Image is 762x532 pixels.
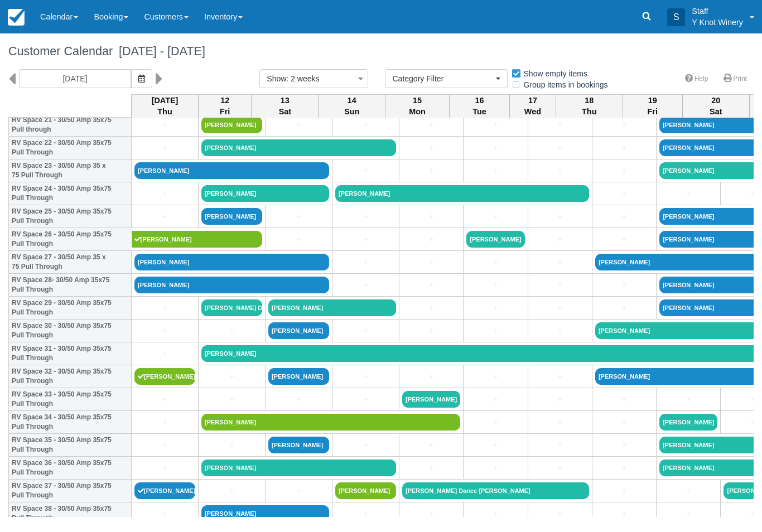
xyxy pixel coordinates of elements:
th: RV Space 26 - 30/50 Amp 35x75 Pull Through [9,228,132,251]
a: + [531,119,589,131]
a: + [659,485,717,497]
button: Show: 2 weeks [259,69,368,88]
th: 20 Sat [682,94,749,118]
a: [PERSON_NAME] [659,414,717,431]
a: + [402,439,460,451]
a: + [201,439,262,451]
a: + [134,302,195,314]
a: + [268,234,329,245]
a: [PERSON_NAME] Daily [201,299,262,316]
a: + [595,462,653,474]
a: + [531,142,589,154]
a: [PERSON_NAME] [201,185,329,202]
a: + [531,279,589,291]
a: + [466,279,524,291]
a: + [335,234,396,245]
a: + [134,417,195,428]
a: + [466,142,524,154]
th: 19 Fri [623,94,682,118]
a: [PERSON_NAME] [268,299,396,316]
th: 12 Fri [199,94,252,118]
a: [PERSON_NAME] [201,414,460,431]
p: Staff [692,6,743,17]
a: + [335,211,396,223]
a: [PERSON_NAME] [201,208,262,225]
a: [PERSON_NAME] [134,277,329,293]
a: + [466,439,524,451]
a: [PERSON_NAME] [268,437,329,453]
a: + [531,417,589,428]
a: + [531,211,589,223]
a: + [595,394,653,405]
a: [PERSON_NAME] [134,162,329,179]
a: + [531,165,589,177]
a: + [201,485,262,497]
th: RV Space 37 - 30/50 Amp 35x75 Pull Through [9,480,132,502]
a: + [466,119,524,131]
a: [PERSON_NAME] Dance [PERSON_NAME] [402,482,589,499]
a: + [134,394,195,405]
a: + [466,302,524,314]
a: + [466,371,524,383]
a: + [402,371,460,383]
th: 14 Sun [319,94,385,118]
a: + [134,462,195,474]
th: RV Space 24 - 30/50 Amp 35x75 Pull Through [9,182,132,205]
a: + [595,119,653,131]
a: + [201,371,262,383]
th: RV Space 36 - 30/50 Amp 35x75 Pull Through [9,457,132,480]
a: + [595,417,653,428]
a: + [595,142,653,154]
a: + [466,165,524,177]
a: + [402,462,460,474]
a: + [466,394,524,405]
th: RV Space 31 - 30/50 Amp 35x75 Pull Through [9,342,132,365]
a: + [134,439,195,451]
a: + [531,234,589,245]
label: Group items in bookings [511,76,615,93]
a: + [402,257,460,268]
a: + [531,325,589,337]
a: [PERSON_NAME] [134,254,329,270]
span: Group items in bookings [511,80,617,88]
a: [PERSON_NAME] [268,322,329,339]
a: + [402,165,460,177]
th: RV Space 23 - 30/50 Amp 35 x 75 Pull Through [9,159,132,182]
a: + [134,508,195,520]
a: + [595,508,653,520]
a: + [531,371,589,383]
a: [PERSON_NAME] [132,231,263,248]
a: + [402,234,460,245]
a: + [595,211,653,223]
a: + [595,439,653,451]
th: [DATE] Thu [132,94,199,118]
a: + [595,302,653,314]
a: + [335,257,396,268]
a: + [134,119,195,131]
span: Show empty items [511,69,596,77]
button: Category Filter [385,69,508,88]
span: Category Filter [392,73,493,84]
a: + [402,325,460,337]
a: + [402,211,460,223]
th: RV Space 30 - 30/50 Amp 35x75 Pull Through [9,320,132,342]
a: + [402,508,460,520]
a: + [134,325,195,337]
th: 16 Tue [449,94,509,118]
a: + [268,485,329,497]
a: + [466,417,524,428]
th: 15 Mon [385,94,450,118]
th: RV Space 38 - 30/50 Amp 35x75 Pull Through [9,502,132,525]
a: [PERSON_NAME] [201,505,329,522]
a: Print [717,71,754,87]
a: + [531,439,589,451]
a: + [595,485,653,497]
a: + [466,508,524,520]
th: 17 Wed [510,94,556,118]
img: checkfront-main-nav-mini-logo.png [8,9,25,26]
a: [PERSON_NAME] [402,391,460,408]
a: + [531,462,589,474]
a: + [402,302,460,314]
span: Show [267,74,286,83]
a: + [268,394,329,405]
